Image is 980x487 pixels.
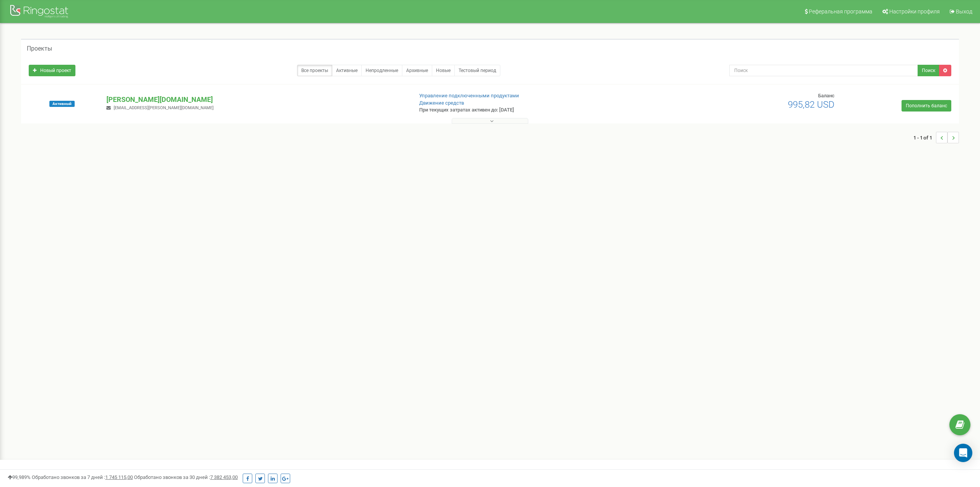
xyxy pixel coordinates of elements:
[913,132,936,143] span: 1 - 1 of 1
[788,99,835,110] span: 995,82 USD
[361,65,402,76] a: Непродленные
[889,8,940,15] span: Настройки профиля
[27,45,52,52] h5: Проекты
[956,8,972,15] span: Выход
[913,124,959,151] nav: ...
[818,93,835,98] span: Баланс
[106,95,406,105] p: [PERSON_NAME][DOMAIN_NAME]
[902,100,951,112] a: Пополнить баланс
[954,444,972,462] div: Open Intercom Messenger
[809,8,872,15] span: Реферальная программа
[419,93,519,98] a: Управление подключенными продуктами
[29,65,75,76] a: Новый проект
[402,65,432,76] a: Архивные
[419,100,464,106] a: Движение средств
[419,107,641,114] p: При текущих затратах активен до: [DATE]
[114,105,214,110] span: [EMAIL_ADDRESS][PERSON_NAME][DOMAIN_NAME]
[729,65,918,76] input: Поиск
[49,101,75,107] span: Активный
[918,65,939,76] button: Поиск
[432,65,455,76] a: Новые
[297,65,332,76] a: Все проекты
[332,65,362,76] a: Активные
[454,65,500,76] a: Тестовый период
